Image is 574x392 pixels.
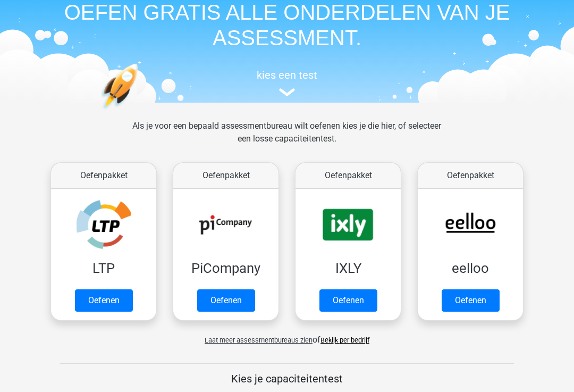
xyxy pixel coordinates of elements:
[320,336,369,344] a: Bekijk per bedrijf
[60,372,514,385] h5: Kies je capaciteitentest
[197,289,255,312] a: Oefenen
[75,289,133,312] a: Oefenen
[43,325,531,346] div: of
[205,336,313,344] span: Laat meer assessmentbureaus zien
[279,88,295,96] img: assessment
[319,289,377,312] a: Oefenen
[442,289,500,312] a: Oefenen
[43,69,531,97] a: kies een test
[43,69,531,81] h5: kies een test
[101,63,179,160] img: oefenen
[124,120,450,158] div: Als je voor een bepaald assessmentbureau wilt oefenen kies je die hier, of selecteer een losse ca...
